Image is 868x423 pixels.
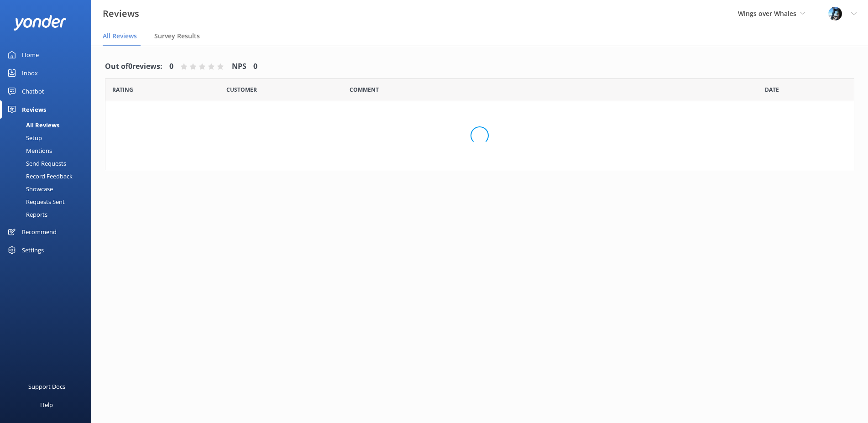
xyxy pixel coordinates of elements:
[5,157,91,170] a: Send Requests
[22,64,38,82] div: Inbox
[5,119,59,131] div: All Reviews
[232,61,246,73] h4: NPS
[765,85,779,94] span: Date
[5,170,91,183] a: Record Feedback
[5,195,65,208] div: Requests Sent
[5,208,47,221] div: Reports
[5,170,73,183] div: Record Feedback
[5,144,91,157] a: Mentions
[226,85,257,94] span: Date
[22,223,57,241] div: Recommend
[5,131,91,144] a: Setup
[169,61,173,73] h4: 0
[738,9,796,18] span: Wings over Whales
[22,46,39,64] div: Home
[253,61,257,73] h4: 0
[105,61,162,73] h4: Out of 0 reviews:
[5,195,91,208] a: Requests Sent
[5,144,52,157] div: Mentions
[350,85,379,94] span: Question
[22,82,44,100] div: Chatbot
[5,183,91,195] a: Showcase
[22,241,44,259] div: Settings
[103,31,137,41] span: All Reviews
[5,183,53,195] div: Showcase
[40,396,53,414] div: Help
[14,15,66,30] img: yonder-white-logo.png
[828,7,842,21] img: 145-1635463833.jpg
[112,85,133,94] span: Date
[5,157,66,170] div: Send Requests
[28,377,65,396] div: Support Docs
[22,100,46,119] div: Reviews
[103,6,139,21] h3: Reviews
[154,31,200,41] span: Survey Results
[5,119,91,131] a: All Reviews
[5,131,42,144] div: Setup
[5,208,91,221] a: Reports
